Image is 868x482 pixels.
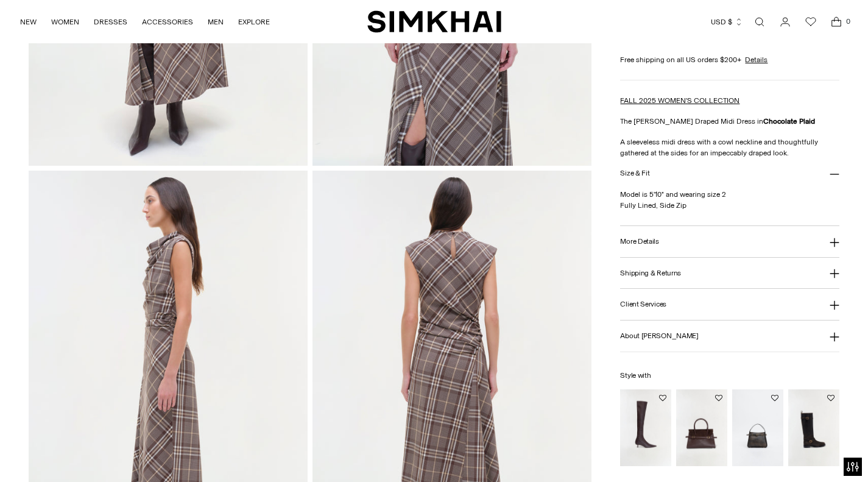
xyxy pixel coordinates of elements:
[711,9,743,35] button: USD $
[10,436,122,472] iframe: Sign Up via Text for Offers
[676,389,727,466] img: River Suede Mini Bag
[620,258,839,289] button: Shipping & Returns
[799,10,823,34] a: Wishlist
[659,394,666,402] button: Add to Wishlist
[715,394,722,402] button: Add to Wishlist
[773,10,797,34] a: Go to the account page
[620,269,681,277] h3: Shipping & Returns
[620,158,839,190] button: Size & Fit
[208,9,224,35] a: MEN
[842,16,853,27] span: 0
[238,9,270,35] a: EXPLORE
[771,394,778,402] button: Add to Wishlist
[824,10,849,34] a: Open cart modal
[620,96,739,105] a: FALL 2025 WOMEN'S COLLECTION
[51,9,79,35] a: WOMEN
[747,10,772,34] a: Open search modal
[20,9,37,35] a: NEW
[620,372,839,380] h6: Style with
[620,238,658,246] h3: More Details
[620,189,839,211] p: Model is 5'10" and wearing size 2 Fully Lined, Side Zip
[732,389,783,466] img: Cleo Leather Bucket Bag
[620,116,839,127] p: The [PERSON_NAME] Draped Midi Dress in
[763,117,815,126] strong: Chocolate Plaid
[620,332,698,340] h3: About [PERSON_NAME]
[620,300,666,308] h3: Client Services
[745,54,767,65] a: Details
[620,289,839,320] button: Client Services
[620,169,649,177] h3: Size & Fit
[620,226,839,257] button: More Details
[620,136,839,158] p: A sleeveless midi dress with a cowl neckline and thoughtfully gathered at the sides for an impecc...
[367,10,501,34] a: SIMKHAI
[142,9,193,35] a: ACCESSORIES
[620,389,671,466] img: Joni Leather Over-The-Knee Boot
[94,9,127,35] a: DRESSES
[788,389,839,466] img: Noah Moto Leather Boot
[620,321,839,352] button: About [PERSON_NAME]
[620,54,839,65] div: Free shipping on all US orders $200+
[827,394,834,402] button: Add to Wishlist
